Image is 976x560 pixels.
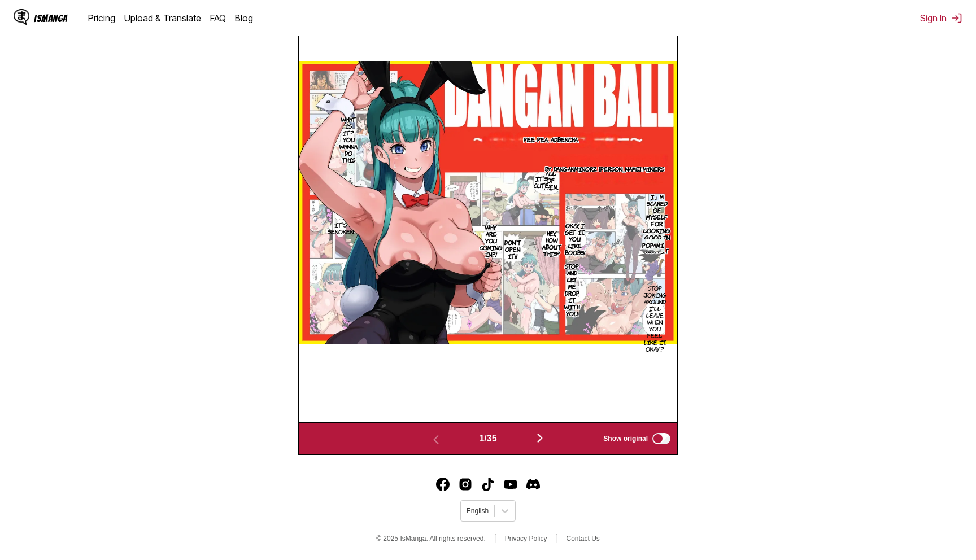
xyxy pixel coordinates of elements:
img: IsManga Instagram [459,478,472,491]
input: Select language [467,507,468,515]
img: Sign out [951,12,962,24]
img: IsManga TikTok [481,478,495,491]
img: Next page [533,431,547,445]
a: Pricing [88,12,115,24]
p: It's senoken. [325,219,356,237]
a: Youtube [504,478,517,491]
a: Blog [235,12,253,24]
div: IsManga [34,13,68,24]
a: Instagram [459,478,472,491]
span: 1 / 35 [479,434,496,444]
img: Previous page [429,433,443,447]
img: IsManga Logo [14,9,29,25]
p: All of them. [541,168,561,193]
p: By DANGANMINORZ [PERSON_NAME] Miners [543,163,666,174]
p: Pee-pea, adbencha. [521,134,581,145]
a: Contact Us [566,535,599,542]
span: © 2025 IsManga. All rights reserved. [376,535,486,542]
a: IsManga LogoIsManga [14,9,88,27]
p: Hey, how about this? [540,228,564,259]
p: Stop and let me drop it with you. [562,260,582,319]
p: Why are you coming in?! [477,221,505,260]
p: Popami [640,239,666,251]
a: Upload & Translate [124,12,201,24]
p: Don't open it!! [502,237,524,261]
img: IsManga Facebook [436,478,450,491]
input: Show original [652,433,670,444]
button: Sign In [920,12,962,24]
img: Manga Panel [299,61,677,344]
a: TikTok [481,478,495,491]
a: Facebook [436,478,450,491]
img: IsManga Discord [526,478,540,491]
a: Privacy Policy [505,535,547,542]
p: I」m scared of myself for looking good in any outfit [641,191,673,256]
p: What is it? You wanna do this [337,113,360,165]
span: Show original [603,435,648,443]
p: Stop joking around. I'll leave when you feel like it, okay? [641,282,669,355]
p: Okay, I get it. You like boobs! [563,220,587,258]
img: IsManga YouTube [504,478,517,491]
a: FAQ [210,12,226,24]
p: It's cute. [531,173,552,191]
a: Discord [526,478,540,491]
